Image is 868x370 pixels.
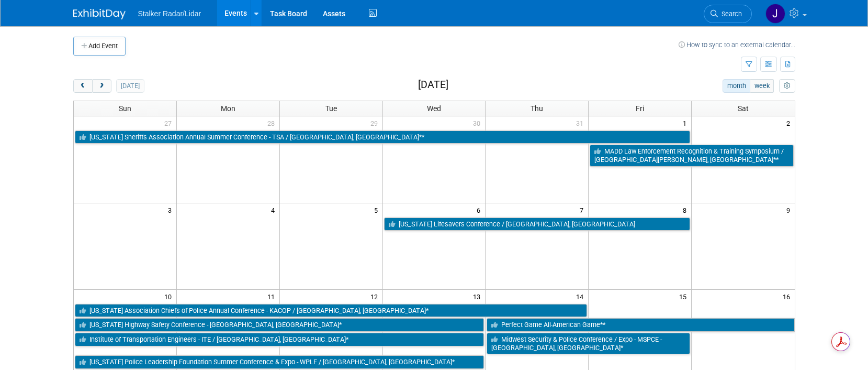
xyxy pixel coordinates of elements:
[575,290,588,303] span: 14
[779,79,795,93] button: myCustomButton
[75,333,484,346] a: Institute of Transportation Engineers - ITE / [GEOGRAPHIC_DATA], [GEOGRAPHIC_DATA]*
[531,104,543,113] span: Thu
[221,104,235,113] span: Mon
[723,79,750,93] button: month
[427,104,441,113] span: Wed
[92,79,111,93] button: next
[704,5,752,23] a: Search
[636,104,644,113] span: Fri
[75,318,484,332] a: [US_STATE] Highway Safety Conference - [GEOGRAPHIC_DATA], [GEOGRAPHIC_DATA]*
[678,290,691,303] span: 15
[785,116,795,129] span: 2
[266,116,279,129] span: 28
[270,203,279,216] span: 4
[138,9,201,18] span: Stalker Radar/Lidar
[369,116,382,129] span: 29
[167,203,176,216] span: 3
[418,79,448,91] h2: [DATE]
[325,104,337,113] span: Tue
[73,9,126,19] img: ExhibitDay
[579,203,588,216] span: 7
[785,203,795,216] span: 9
[476,203,485,216] span: 6
[369,290,382,303] span: 12
[73,79,93,93] button: prev
[487,333,690,354] a: Midwest Security & Police Conference / Expo - MSPCE - [GEOGRAPHIC_DATA], [GEOGRAPHIC_DATA]*
[472,116,485,129] span: 30
[75,130,691,144] a: [US_STATE] Sheriffs Association Annual Summer Conference - TSA / [GEOGRAPHIC_DATA], [GEOGRAPHIC_D...
[119,104,131,113] span: Sun
[718,10,742,18] span: Search
[373,203,382,216] span: 5
[738,104,749,113] span: Sat
[750,79,774,93] button: week
[487,318,794,332] a: Perfect Game All-American Game**
[384,217,691,231] a: [US_STATE] Lifesavers Conference / [GEOGRAPHIC_DATA], [GEOGRAPHIC_DATA]
[784,83,791,90] i: Personalize Calendar
[472,290,485,303] span: 13
[75,355,484,369] a: [US_STATE] Police Leadership Foundation Summer Conference & Expo - WPLF / [GEOGRAPHIC_DATA], [GEO...
[73,37,126,56] button: Add Event
[682,116,691,129] span: 1
[590,145,793,166] a: MADD Law Enforcement Recognition & Training Symposium / [GEOGRAPHIC_DATA][PERSON_NAME], [GEOGRAPH...
[75,304,588,318] a: [US_STATE] Association Chiefs of Police Annual Conference - KACOP / [GEOGRAPHIC_DATA], [GEOGRAPHI...
[163,290,176,303] span: 10
[682,203,691,216] span: 8
[679,41,795,49] a: How to sync to an external calendar...
[765,4,785,24] img: John Kestel
[575,116,588,129] span: 31
[163,116,176,129] span: 27
[782,290,795,303] span: 16
[116,79,144,93] button: [DATE]
[266,290,279,303] span: 11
